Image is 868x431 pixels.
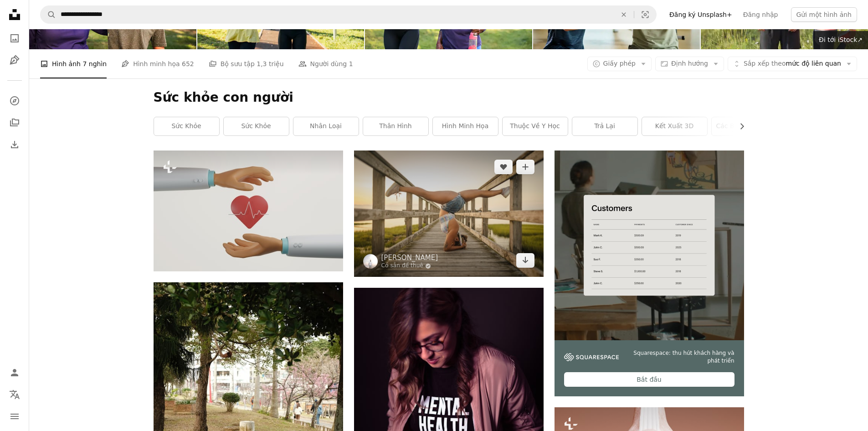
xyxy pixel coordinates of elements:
[182,60,194,68] font: 652
[791,7,858,22] button: Gửi một hình ảnh
[40,5,657,24] form: Tìm kiếm hình ảnh trên toàn bộ trang web
[510,122,560,130] font: thuộc về y học
[154,117,219,135] a: sức khỏe
[5,135,24,154] a: Lịch sử tải xuống
[503,117,568,135] a: thuộc về y học
[786,60,842,67] font: mức độ liên quan
[813,31,868,49] a: Đi tới iStock↗
[716,122,781,130] font: Các bộ phận cơ thể
[381,262,423,269] font: Có sẵn để thuê
[594,122,615,130] font: trả lại
[381,254,438,262] font: [PERSON_NAME]
[728,57,857,71] button: Sắp xếp theomức độ liên quan
[381,262,438,270] a: Có sẵn để thuê
[433,117,498,135] a: hình minh họa
[564,353,619,361] img: file-1747939142011-51e5cc87e3c9
[743,11,778,18] font: Đăng nhập
[712,117,777,135] a: Các bộ phận cơ thể
[637,376,661,383] font: Bắt đầu
[744,60,786,67] font: Sắp xếp theo
[796,11,852,18] font: Gửi một hình ảnh
[363,117,428,135] a: thân hình
[310,60,347,68] font: Người dùng
[5,363,24,382] a: Đăng nhập / Đăng ký
[587,57,652,71] button: Giấy phép
[655,57,724,71] button: Định hướng
[241,122,271,130] font: Sức khỏe
[516,160,534,174] button: Thêm vào bộ sưu tập
[5,51,24,69] a: Hình minh họa
[121,49,194,78] a: Hình minh họa 652
[572,117,637,135] a: trả lại
[154,207,343,215] a: Bàn tay bác sĩ đang giữ trái tim có dây cứu sinh trên nền trắng. Giữ trái tim có mạch đập để duy ...
[381,253,438,262] a: [PERSON_NAME]
[671,60,708,67] font: Định hướng
[154,420,343,428] a: Một người đàn ông ngồi trên mặt đất cạnh một cái cây
[738,7,784,22] a: Đăng nhập
[5,385,24,404] button: Ngôn ngữ
[634,6,656,23] button: Tìm kiếm hình ảnh
[642,117,707,135] a: Kết xuất 3D
[133,60,180,68] font: Hình minh họa
[221,60,255,68] font: Bộ sưu tập
[494,160,513,174] button: Tôi thích
[664,7,738,22] a: Đăng ký Unsplash+
[555,151,744,340] img: file-1747939376688-baf9a4a454ffimage
[5,5,24,26] a: Trang chủ — Unsplash
[614,6,634,23] button: Để xóa
[354,151,544,277] img: người phụ nữ mặc quần short denim màu xanh đang nhảy trên một cây cầu gỗ màu nâu vào ban ngày
[5,114,24,132] a: Bộ sưu tập
[298,49,353,78] a: Người dùng 1
[555,151,744,396] a: Squarespace: thu hút khách hàng và phát triểnBắt đầu
[516,253,534,268] a: Tải xuống
[354,209,544,218] a: người phụ nữ mặc quần short denim màu xanh đang nhảy trên một cây cầu gỗ màu nâu vào ban ngày
[154,90,293,105] font: Sức khỏe con người
[349,60,353,68] font: 1
[209,49,284,78] a: Bộ sưu tập 1,3 triệu
[41,6,56,23] button: Tìm kiếm trên Unsplash
[603,60,636,67] font: Giấy phép
[154,151,343,271] img: Bàn tay bác sĩ đang giữ trái tim có dây cứu sinh trên nền trắng. Giữ trái tim có mạch đập để duy ...
[734,117,744,135] button: cuộn danh sách sang bên phải
[655,122,693,130] font: Kết xuất 3D
[5,407,24,426] button: Thực đơn
[363,254,378,269] img: Đi đến hồ sơ của Brandon Atchison
[819,36,857,43] font: Đi tới iStock
[857,36,863,43] font: ↗
[293,117,359,135] a: nhân loại
[257,60,283,68] font: 1,3 triệu
[224,117,289,135] a: Sức khỏe
[5,29,24,47] a: Hình ảnh
[171,122,201,130] font: sức khỏe
[633,350,734,364] font: Squarespace: thu hút khách hàng và phát triển
[669,11,732,18] font: Đăng ký Unsplash+
[5,92,24,110] a: Khám phá
[379,122,412,130] font: thân hình
[310,122,342,130] font: nhân loại
[442,122,488,130] font: hình minh họa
